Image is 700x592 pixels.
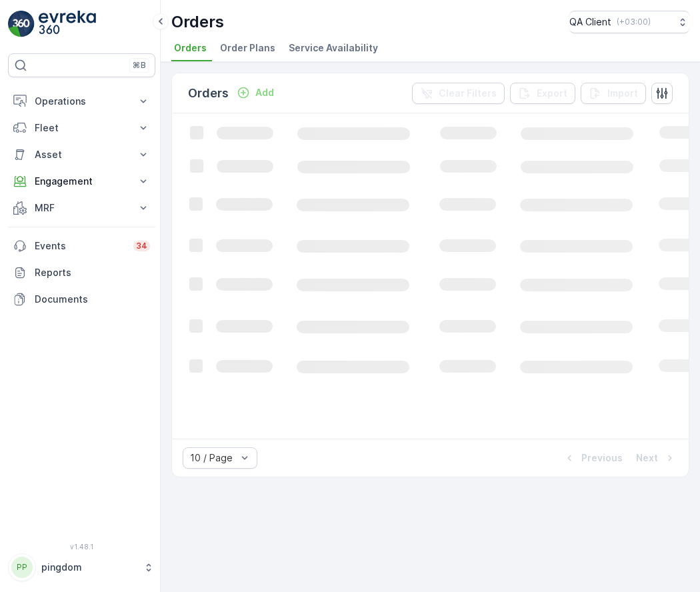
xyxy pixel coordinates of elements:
button: Import [581,83,646,104]
p: Engagement [35,175,129,188]
button: Export [510,83,575,104]
button: MRF [8,195,155,221]
p: Documents [35,293,150,306]
p: Events [35,239,125,253]
button: Next [635,450,678,466]
button: Engagement [8,168,155,195]
span: Order Plans [220,41,275,55]
img: logo [8,11,35,37]
p: Import [607,87,638,100]
a: Documents [8,286,155,313]
a: Events34 [8,233,155,259]
p: 34 [136,241,147,251]
button: Operations [8,88,155,115]
p: Operations [35,95,129,108]
p: Orders [188,84,229,103]
span: v 1.48.1 [8,543,155,551]
button: PPpingdom [8,553,155,581]
p: Add [255,86,274,99]
p: Reports [35,266,150,279]
p: Previous [581,451,623,465]
button: Previous [561,450,624,466]
button: Fleet [8,115,155,141]
p: Clear Filters [439,87,497,100]
p: Orders [171,11,224,33]
p: QA Client [569,15,611,29]
p: ⌘B [133,60,146,71]
p: ( +03:00 ) [617,17,651,27]
div: PP [11,557,33,578]
span: Service Availability [289,41,378,55]
p: Export [537,87,567,100]
p: pingdom [41,561,137,574]
button: QA Client(+03:00) [569,11,689,33]
button: Asset [8,141,155,168]
p: Next [636,451,658,465]
button: Clear Filters [412,83,505,104]
p: Asset [35,148,129,161]
p: MRF [35,201,129,215]
button: Add [231,85,279,101]
a: Reports [8,259,155,286]
p: Fleet [35,121,129,135]
img: logo_light-DOdMpM7g.png [39,11,96,37]
span: Orders [174,41,207,55]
